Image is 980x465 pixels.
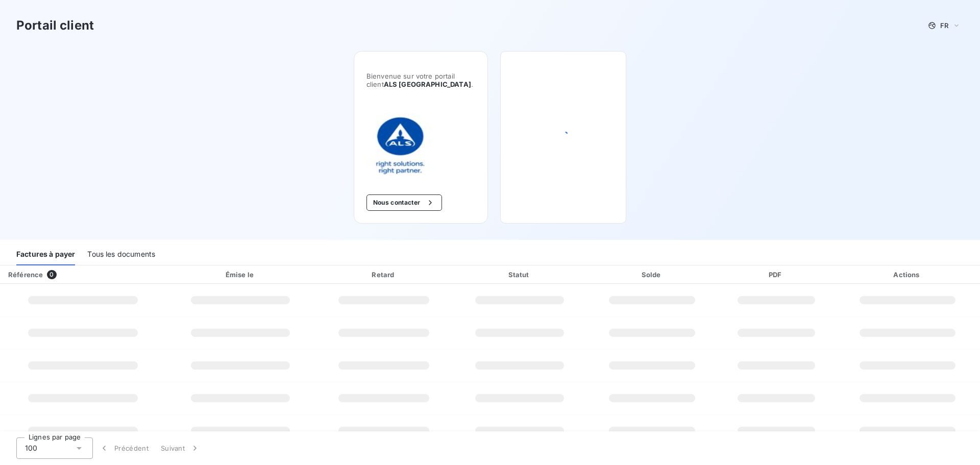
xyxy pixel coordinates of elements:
span: FR [940,21,948,30]
button: Nous contacter [366,194,442,211]
button: Précédent [93,437,155,459]
span: 0 [47,270,56,279]
img: Company logo [366,113,432,178]
button: Suivant [155,437,206,459]
div: Solde [589,270,716,280]
div: Référence [8,271,43,279]
span: 100 [25,443,37,453]
div: Actions [837,270,978,280]
h3: Portail client [16,16,94,35]
div: Statut [455,270,585,280]
span: ALS [GEOGRAPHIC_DATA] [384,80,471,88]
div: Émise le [168,270,313,280]
span: Bienvenue sur votre portail client . [366,72,475,88]
div: Factures à payer [16,244,75,265]
div: Tous les documents [87,244,155,265]
div: Retard [317,270,451,280]
div: PDF [720,270,833,280]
